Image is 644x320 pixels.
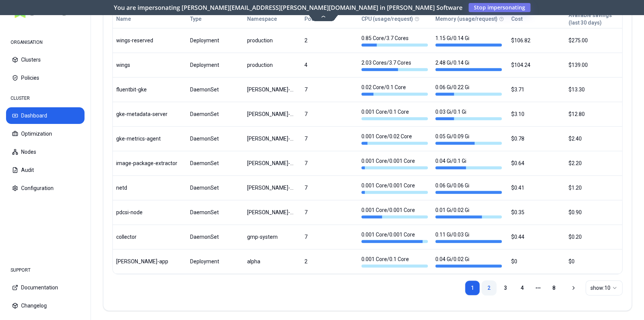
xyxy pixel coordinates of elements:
[465,280,561,295] nav: pagination
[116,209,183,216] div: pdcsi-node
[304,135,355,142] div: 7
[247,233,295,241] div: gmp-system
[511,135,561,142] div: $0.78
[116,258,183,265] div: rex-app
[190,233,240,241] div: DaemonSet
[568,11,612,26] button: Available savings(last 30 days)
[568,135,619,142] div: $2.40
[568,258,619,265] div: $0
[116,135,183,142] div: gke-metrics-agent
[361,206,428,218] div: 0.001 Core / 0.001 Core
[498,280,513,295] a: 3
[435,182,502,194] div: 0.06 Gi / 0.06 Gi
[116,86,183,93] div: fluentbit-gke
[190,110,240,118] div: DaemonSet
[6,162,85,178] button: Audit
[247,135,295,142] div: kube-system
[361,231,428,243] div: 0.001 Core / 0.001 Core
[6,91,85,106] div: CLUSTER
[511,86,561,93] div: $3.71
[116,233,183,241] div: collector
[568,61,619,69] div: $139.00
[304,159,355,167] div: 7
[511,184,561,192] div: $0.41
[6,70,85,86] button: Policies
[116,159,183,167] div: image-package-extractor
[6,297,85,314] button: Changelog
[511,209,561,216] div: $0.35
[435,206,502,218] div: 0.01 Gi / 0.02 Gi
[361,11,413,26] button: CPU (usage/request)
[190,209,240,216] div: DaemonSet
[361,157,428,169] div: 0.001 Core / 0.001 Core
[247,61,295,69] div: production
[511,61,561,69] div: $104.24
[361,182,428,194] div: 0.001 Core / 0.001 Core
[361,83,428,96] div: 0.02 Core / 0.1 Core
[190,86,240,93] div: DaemonSet
[247,11,277,26] button: Namespace
[6,180,85,196] button: Configuration
[247,159,295,167] div: kube-system
[511,11,523,26] button: Cost
[361,133,428,145] div: 0.001 Core / 0.02 Core
[304,233,355,241] div: 7
[190,184,240,192] div: DaemonSet
[190,258,240,265] div: Deployment
[116,11,131,26] button: Name
[190,11,201,26] button: Type
[435,83,502,96] div: 0.06 Gi / 0.22 Gi
[116,61,183,69] div: wings
[247,184,295,192] div: kube-system
[511,159,561,167] div: $0.64
[435,59,502,71] div: 2.48 Gi / 0.14 Gi
[247,258,295,265] div: alpha
[304,258,355,265] div: 2
[304,11,318,26] button: Pods
[481,280,496,295] a: 2
[511,258,561,265] div: $0
[511,110,561,118] div: $3.10
[546,280,561,295] a: 8
[6,35,85,50] div: ORGANISATION
[568,209,619,216] div: $0.90
[304,61,355,69] div: 4
[361,255,428,267] div: 0.001 Core / 0.1 Core
[116,110,183,118] div: gke-metadata-server
[361,108,428,120] div: 0.001 Core / 0.1 Core
[304,37,355,44] div: 2
[568,233,619,241] div: $0.20
[515,280,530,295] a: 4
[361,34,428,46] div: 0.85 Core / 3.7 Cores
[435,34,502,46] div: 1.15 Gi / 0.14 Gi
[435,133,502,145] div: 0.05 Gi / 0.09 Gi
[190,61,240,69] div: Deployment
[247,209,295,216] div: kube-system
[304,184,355,192] div: 7
[190,135,240,142] div: DaemonSet
[247,86,295,93] div: kube-system
[6,144,85,160] button: Nodes
[568,110,619,118] div: $12.80
[247,110,295,118] div: kube-system
[6,263,85,278] div: SUPPORT
[247,37,295,44] div: production
[190,159,240,167] div: DaemonSet
[6,125,85,142] button: Optimization
[304,110,355,118] div: 7
[435,11,498,26] button: Memory (usage/request)
[116,184,183,192] div: netd
[6,107,85,124] button: Dashboard
[511,37,561,44] div: $106.82
[465,280,480,295] a: 1
[361,59,428,71] div: 2.03 Cores / 3.7 Cores
[190,37,240,44] div: Deployment
[435,157,502,169] div: 0.04 Gi / 0.1 Gi
[435,108,502,120] div: 0.03 Gi / 0.1 Gi
[6,279,85,296] button: Documentation
[568,37,619,44] div: $275.00
[304,86,355,93] div: 7
[116,37,183,44] div: wings-reserved
[304,209,355,216] div: 7
[511,233,561,241] div: $0.44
